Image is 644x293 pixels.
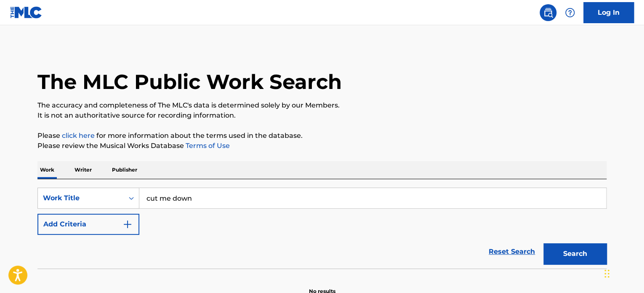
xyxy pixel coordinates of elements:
a: Reset Search [484,242,539,261]
button: Add Criteria [37,214,139,235]
p: Writer [72,161,94,179]
div: Drag [604,261,609,286]
a: Terms of Use [184,142,230,150]
button: Search [543,243,607,264]
iframe: Chat Widget [602,253,644,293]
img: 9d2ae6d4665cec9f34b9.svg [122,219,133,229]
h1: The MLC Public Work Search [37,69,342,94]
p: The accuracy and completeness of The MLC's data is determined solely by our Members. [37,100,607,110]
p: Publisher [109,161,140,179]
p: Work [37,161,57,179]
a: Log In [583,2,634,23]
p: It is not an authoritative source for recording information. [37,110,607,121]
div: Help [562,4,578,21]
div: Work Title [43,193,119,203]
img: help [565,8,575,18]
p: Please review the Musical Works Database [37,141,607,151]
img: search [543,8,553,18]
img: MLC Logo [10,6,43,19]
p: Please for more information about the terms used in the database. [37,131,607,141]
a: Public Search [540,4,556,21]
form: Search Form [37,188,607,269]
a: click here [62,132,95,140]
